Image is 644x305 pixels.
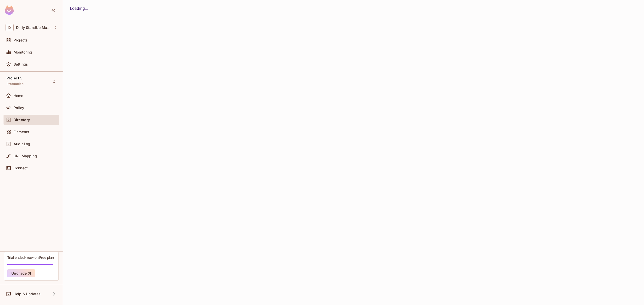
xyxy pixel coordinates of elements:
span: Policy [14,106,24,110]
span: Settings [14,62,28,66]
span: Workspace: Daily StandUp Manager [16,26,51,30]
button: Upgrade [7,269,35,277]
img: SReyMgAAAABJRU5ErkJggg== [5,6,14,15]
span: Home [14,94,23,98]
span: Projects [14,38,28,42]
span: Audit Log [14,142,30,146]
span: Directory [14,118,30,122]
div: Trial ended- now on Free plan [7,255,54,260]
span: Monitoring [14,50,32,54]
span: URL Mapping [14,154,37,158]
span: Project 3 [7,76,22,80]
span: Connect [14,166,28,170]
span: D [6,24,14,31]
span: Elements [14,130,29,134]
span: Production [7,82,24,86]
div: Loading... [70,6,637,12]
span: Help & Updates [14,292,41,296]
